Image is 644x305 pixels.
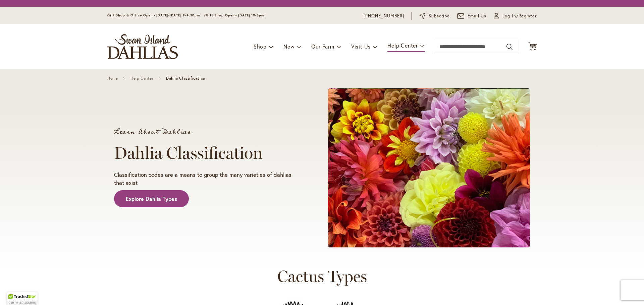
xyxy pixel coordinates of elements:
[107,34,178,59] a: store logo
[254,43,267,50] span: Shop
[502,13,537,19] span: Log In/Register
[429,13,450,19] span: Subscribe
[494,13,537,19] a: Log In/Register
[126,195,177,203] span: Explore Dahlia Types
[114,143,303,163] h1: Dahlia Classification
[468,13,487,19] span: Email Us
[107,13,206,17] span: Gift Shop & Office Open - [DATE]-[DATE] 9-4:30pm /
[107,76,118,81] a: Home
[283,43,294,50] span: New
[114,190,189,208] a: Explore Dahlia Types
[130,76,154,81] a: Help Center
[419,13,450,19] a: Subscribe
[457,13,487,19] a: Email Us
[64,267,580,286] h2: Cactus Types
[364,13,404,19] a: [PHONE_NUMBER]
[114,171,303,187] p: Classification codes are a means to group the many varieties of dahlias that exist
[506,42,513,52] button: Search
[311,43,334,50] span: Our Farm
[166,76,205,81] span: Dahlia Classification
[7,292,38,305] div: TrustedSite Certified
[206,13,264,17] span: Gift Shop Open - [DATE] 10-3pm
[387,42,418,49] span: Help Center
[351,43,371,50] span: Visit Us
[114,129,303,135] p: Learn About Dahlias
